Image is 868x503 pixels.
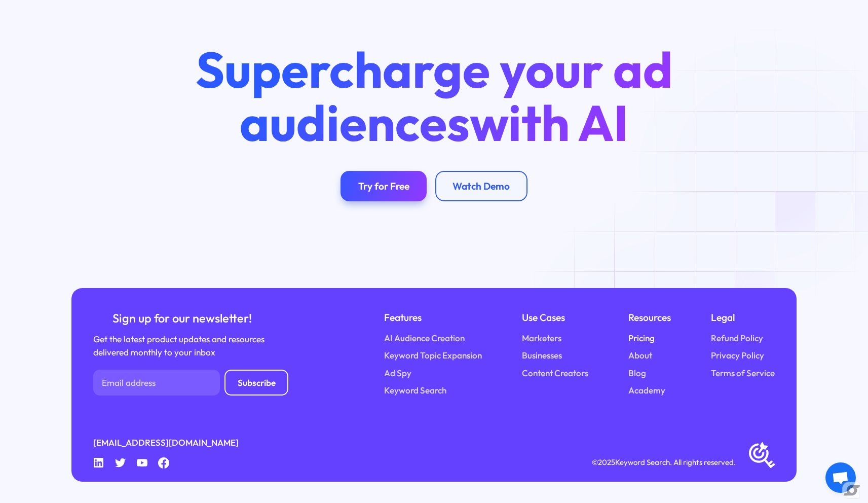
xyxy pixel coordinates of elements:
[384,349,482,362] a: Keyword Topic Expansion
[470,91,628,154] span: with AI
[224,370,288,396] input: Subscribe
[384,367,411,380] a: Ad Spy
[522,349,562,362] a: Businesses
[173,43,694,149] h2: Supercharge your ad audiences
[711,310,775,325] div: Legal
[628,384,665,397] a: Academy
[592,456,736,469] div: © Keyword Search. All rights reserved.
[522,367,588,380] a: Content Creators
[711,349,764,362] a: Privacy Policy
[93,333,271,358] div: Get the latest product updates and resources delivered monthly to your inbox
[522,332,561,345] a: Marketers
[93,370,220,396] input: Email address
[628,332,655,345] a: Pricing
[93,370,289,396] form: Newsletter Form
[358,180,409,192] div: Try for Free
[93,310,271,326] div: Sign up for our newsletter!
[384,332,465,345] a: AI Audience Creation
[341,171,427,201] a: Try for Free
[384,384,446,397] a: Keyword Search
[384,310,482,325] div: Features
[435,171,527,201] a: Watch Demo
[628,367,646,380] a: Blog
[452,180,510,192] div: Watch Demo
[522,310,588,325] div: Use Cases
[711,367,775,380] a: Terms of Service
[825,462,856,493] div: Open chat
[628,310,671,325] div: Resources
[598,457,615,467] span: 2025
[628,349,652,362] a: About
[93,436,239,449] a: [EMAIL_ADDRESS][DOMAIN_NAME]
[711,332,763,345] a: Refund Policy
